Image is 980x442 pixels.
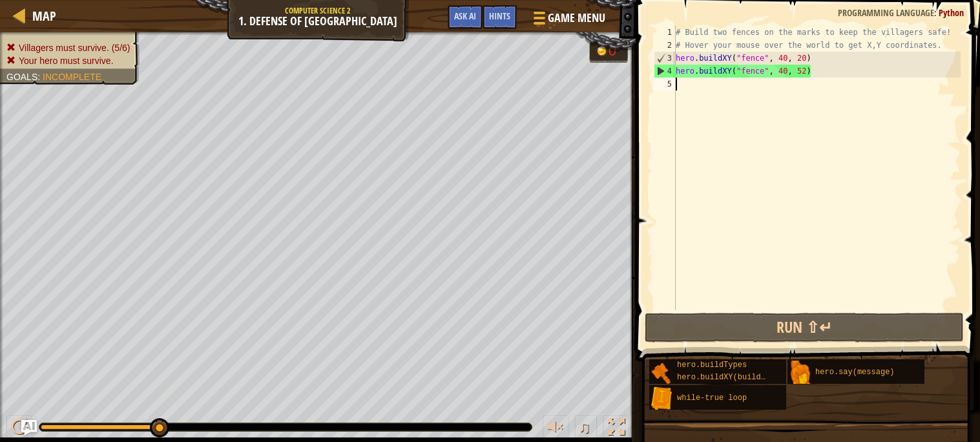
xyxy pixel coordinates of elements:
[19,43,130,53] span: Villagers must survive. (5/6)
[645,313,964,342] button: Run ⇧↵
[787,361,812,385] img: portrait.png
[654,52,676,65] div: 3
[523,5,613,36] button: Game Menu
[677,394,747,403] span: while-true loop
[677,361,747,370] span: hero.buildTypes
[934,6,939,19] span: :
[575,416,597,442] button: ♫
[32,7,56,25] span: Map
[677,373,812,382] span: hero.buildXY(buildType, x, y)
[6,416,32,442] button: Ctrl + P: Play
[654,78,676,90] div: 5
[21,420,37,436] button: Ask AI
[43,72,101,82] span: Incomplete
[815,368,894,377] span: hero.say(message)
[6,72,37,82] span: Goals
[649,361,674,385] img: portrait.png
[543,416,568,442] button: Adjust volume
[603,416,629,442] button: Toggle fullscreen
[19,56,114,66] span: Your hero must survive.
[454,10,476,22] span: Ask AI
[654,39,676,52] div: 2
[489,10,510,22] span: Hints
[589,40,628,63] div: Team 'humans' has 0 gold.
[578,417,590,437] span: ♫
[6,54,130,67] li: Your hero must survive.
[37,72,43,82] span: :
[654,65,676,78] div: 4
[548,10,605,26] span: Game Menu
[26,7,56,25] a: Map
[649,386,674,411] img: portrait.png
[6,41,130,54] li: Villagers must survive.
[448,5,483,29] button: Ask AI
[838,6,934,19] span: Programming language
[609,44,621,58] div: 0
[939,6,964,19] span: Python
[654,26,676,39] div: 1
